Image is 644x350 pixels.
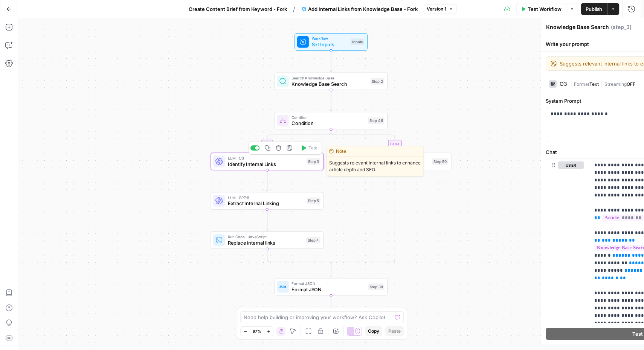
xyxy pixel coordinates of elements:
[589,81,599,87] span: Text
[228,195,304,200] span: LLM · GPT-5
[528,5,562,13] span: Test Workflow
[546,23,609,31] textarea: Knowledge Base Search
[312,36,348,41] span: Workflow
[423,4,456,14] button: Version 1
[211,192,324,209] div: LLM · GPT-5Extract Internal LinkingStep 5
[327,146,423,157] div: Note
[327,157,423,176] span: Suggests relevant internal links to enhance article depth and SEO.
[632,330,643,338] span: Test
[266,129,331,152] g: Edge from step_46 to step_3
[427,6,446,12] span: Version 1
[228,234,303,240] span: Run Code · JavaScript
[291,80,367,87] span: Knowledge Base Search
[330,90,332,111] g: Edge from step_2 to step_46
[627,81,635,87] span: OFF
[291,75,367,81] span: Search Knowledge Base
[330,51,332,72] g: Edge from start to step_2
[371,78,385,84] div: Step 2
[211,231,324,249] div: Run Code · JavaScriptReplace internal linksStep 4
[331,129,396,152] g: Edge from step_46 to step_50
[297,3,422,15] button: Add Internal Links from Knowledge Base - Fork
[228,160,304,167] span: Identify Internal Links
[308,5,417,13] span: Add Internal Links from Knowledge Base - Fork
[184,3,291,15] button: Create Content Brief from Keyword - Fork
[599,80,604,87] span: |
[293,5,295,14] span: /
[275,112,388,129] div: ConditionConditionStep 46
[385,326,404,336] button: Paste
[291,281,365,286] span: Format JSON
[330,264,332,277] g: Edge from step_46-conditional-end to step_38
[291,114,365,120] span: Condition
[291,120,365,127] span: Condition
[267,249,331,266] g: Edge from step_4 to step_46-conditional-end
[574,81,589,87] span: Format
[312,41,348,48] span: Set Inputs
[516,3,566,15] button: Test Workflow
[368,283,385,290] div: Step 38
[306,237,320,243] div: Step 4
[275,73,388,90] div: Search Knowledge BaseKnowledge Base SearchStep 2
[228,200,304,207] span: Extract Internal Linking
[368,117,385,124] div: Step 46
[330,295,332,317] g: Edge from step_38 to end
[307,158,320,164] div: Step 3
[356,160,429,167] span: Write Liquid Text
[228,155,304,161] span: LLM · O3
[331,170,395,266] g: Edge from step_50 to step_46-conditional-end
[275,278,388,295] div: Format JSONFormat JSONStep 38
[570,80,574,87] span: |
[388,328,401,335] span: Paste
[558,161,584,169] button: user
[291,286,365,293] span: Format JSON
[298,143,320,153] button: Test
[351,39,364,45] div: Inputs
[432,158,448,164] div: Step 50
[253,328,261,334] span: 97%
[308,145,317,151] span: Test
[307,198,320,204] div: Step 5
[275,33,388,50] div: WorkflowSet InputsInputs
[189,5,287,13] span: Create Content Brief from Keyword - Fork
[356,155,429,161] span: Write Liquid Text
[581,3,607,15] button: Publish
[560,81,567,87] div: O3
[604,81,627,87] span: Streaming
[266,210,269,231] g: Edge from step_5 to step_4
[368,328,379,335] span: Copy
[228,239,303,246] span: Replace internal links
[586,5,603,13] span: Publish
[211,153,324,170] div: LLM · O3Identify Internal LinksStep 3Test
[611,23,632,31] span: ( step_3 )
[365,326,382,336] button: Copy
[266,170,269,191] g: Edge from step_3 to step_5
